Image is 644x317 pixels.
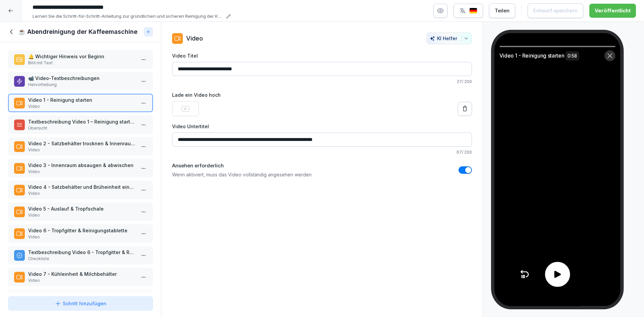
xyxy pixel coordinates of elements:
p: Video 1 - Reinigung starten [28,96,136,103]
p: Bild mit Text [28,60,136,66]
p: Textbeschreibung Video 1 – Reinigung starten [28,118,136,125]
p: 67 / 200 [172,149,472,155]
button: Schritt hinzufügen [8,296,153,311]
p: Video 6 - Tropfgitter & Reinigungstablette [28,227,136,234]
p: Video 1 - Reinigung starten [499,52,579,60]
button: Teilen [489,3,515,18]
p: Video [186,34,203,43]
div: Schritt hinzufügen [55,300,106,307]
div: Video 2 - Satzbehälter trocknen & Innenraum auspinselnVideo [8,137,153,156]
p: Video [28,234,136,240]
span: 0:58 [566,51,579,61]
div: Video 7 - Kühleinheit & MilchbehälterVideo [8,268,153,286]
div: Video 4 - Satzbehälter und Brüheinheit einsetzenVideo [8,181,153,199]
button: Entwurf speichern [528,3,583,18]
p: Video 7 - Kühleinheit & Milchbehälter [28,270,136,278]
p: Video 2 - Satzbehälter trocknen & Innenraum auspinseln [28,140,136,147]
label: Video Titel [172,52,472,59]
div: Video 5 - Auslauf & TropfschaleVideo [8,203,153,221]
label: Lade ein Video hoch [172,91,472,98]
button: KI Helfer [427,32,472,44]
p: Übersicht [28,125,136,131]
div: 🔔 Wichtiger Hinweis vor BeginnBild mit Text [8,50,153,69]
div: Video 1 - Reinigung startenVideo [8,94,153,112]
img: de.svg [469,8,477,14]
p: Video [28,278,136,284]
p: 🔔 Wichtiger Hinweis vor Beginn [28,53,136,60]
div: 📹 Video-TextbeschreibungenHervorhebung [8,72,153,90]
p: Video 3 - Innenraum absaugen & abwischen [28,162,136,169]
p: 27 / 200 [172,79,472,85]
p: Video [28,212,136,218]
p: Video [28,190,136,196]
p: Hervorhebung [28,82,136,88]
p: 📹 Video-Textbeschreibungen [28,75,136,82]
p: Video [28,169,136,175]
p: Checkliste [28,256,136,262]
h1: ☕ Abendreinigung der Kaffeemaschine [18,28,138,36]
div: Textbeschreibung Video 1 – Reinigung startenÜbersicht [8,115,153,134]
p: Wenn aktiviert, muss das Video vollständig angesehen werden [172,171,312,178]
p: Textbeschreibung Video 6 - Tropfgitter & Reinigungstablette [28,249,136,256]
div: Entwurf speichern [533,7,578,14]
label: Ansehen erforderlich [172,162,312,170]
p: Video 4 - Satzbehälter und Brüheinheit einsetzen [28,183,136,190]
div: Teilen [495,7,509,14]
div: Textbeschreibung Video 6 - Tropfgitter & ReinigungstabletteCheckliste [8,246,153,264]
div: Video 6 - Tropfgitter & ReinigungstabletteVideo [8,224,153,243]
div: Veröffentlicht [595,7,631,14]
div: KI Helfer [430,35,469,41]
button: Veröffentlicht [589,4,636,18]
div: Video 3 - Innenraum absaugen & abwischenVideo [8,159,153,177]
label: Video Untertitel [172,123,472,130]
p: Lernen Sie die Schritt-für-Schritt-Anleitung zur gründlichen und sicheren Reinigung der Kaffeemas... [33,13,224,20]
p: Video 5 - Auslauf & Tropfschale [28,205,136,212]
p: Video [28,147,136,153]
p: Video [28,103,136,109]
